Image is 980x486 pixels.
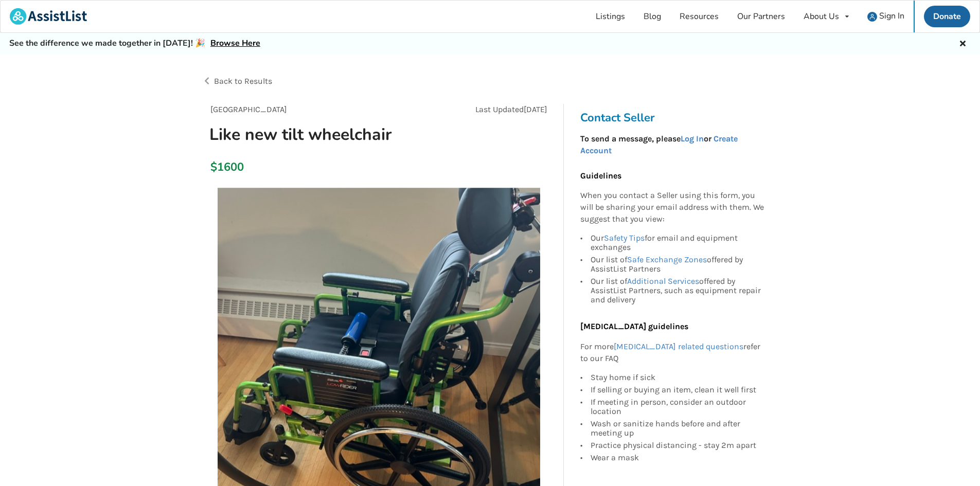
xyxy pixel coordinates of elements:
a: Our Partners [728,1,794,32]
div: About Us [804,12,839,21]
a: Donate [924,6,970,27]
h5: See the difference we made together in [DATE]! 🎉 [9,38,260,49]
div: Our for email and equipment exchanges [591,233,764,254]
div: Our list of offered by AssistList Partners, such as equipment repair and delivery [591,275,764,304]
a: Resources [670,1,728,32]
img: user icon [867,12,877,22]
span: [DATE] [524,104,547,114]
a: Additional Services [627,276,699,286]
div: If selling or buying an item, clean it well first [591,384,764,396]
a: Listings [586,1,634,32]
a: Create Account [580,134,738,155]
span: [GEOGRAPHIC_DATA] [210,104,287,114]
span: Back to Results [214,76,272,86]
b: [MEDICAL_DATA] guidelines [580,321,688,331]
div: Wash or sanitize hands before and after meeting up [591,418,764,439]
p: When you contact a Seller using this form, you will be sharing your email address with them. We s... [580,190,764,225]
b: Guidelines [580,171,621,181]
span: Last Updated [475,104,524,114]
a: user icon Sign In [858,1,914,32]
div: If meeting in person, consider an outdoor location [591,396,764,418]
div: Wear a mask [591,452,764,462]
a: Blog [634,1,670,32]
a: Log In [681,134,704,143]
strong: To send a message, please or [580,134,738,155]
a: [MEDICAL_DATA] related questions [614,341,743,351]
h1: Like new tilt wheelchair [201,124,444,145]
p: For more refer to our FAQ [580,341,764,365]
div: Our list of offered by AssistList Partners [591,254,764,275]
h3: Contact Seller [580,111,770,125]
div: $1600 [210,160,216,174]
a: Browse Here [210,38,260,49]
div: Practice physical distancing - stay 2m apart [591,439,764,452]
img: assistlist-logo [10,8,87,25]
span: Sign In [879,10,904,22]
div: Stay home if sick [591,373,764,384]
a: Safe Exchange Zones [627,255,707,264]
a: Safety Tips [604,233,645,243]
